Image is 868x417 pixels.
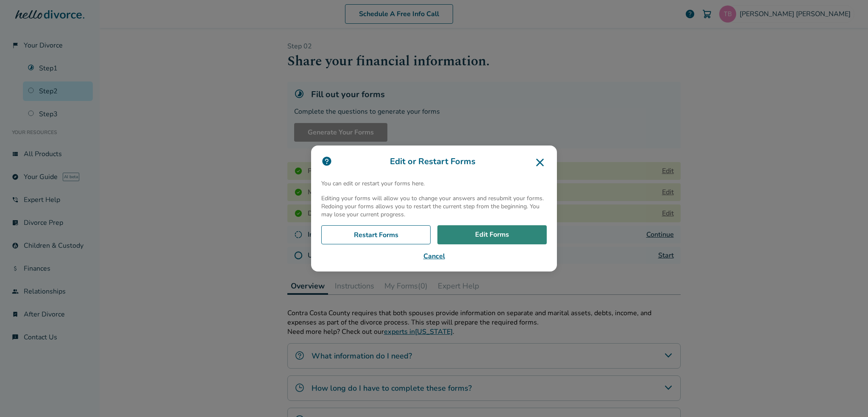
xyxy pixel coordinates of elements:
[321,179,547,188] p: You can edit or restart your forms here.
[321,225,431,245] a: Restart Forms
[321,251,547,261] button: Cancel
[437,225,547,245] a: Edit Forms
[321,194,547,218] p: Editing your forms will allow you to change your answers and resubmit your forms. Redoing your fo...
[678,76,868,417] iframe: Chat Widget
[321,156,332,167] img: icon
[321,156,547,169] h3: Edit or Restart Forms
